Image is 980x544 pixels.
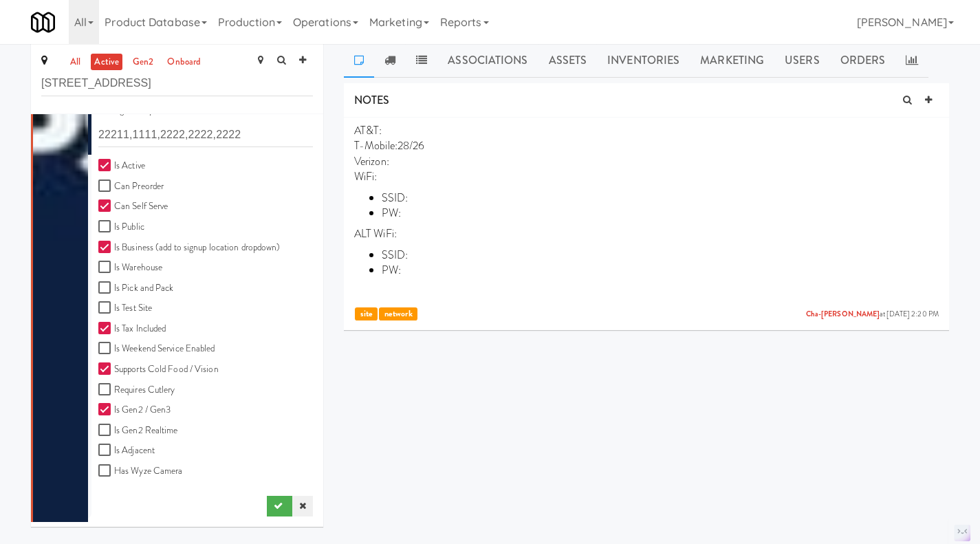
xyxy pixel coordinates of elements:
label: Is Active [98,157,145,175]
p: AT&T: [354,123,939,138]
input: Is Public [98,221,114,232]
a: Users [774,43,830,78]
a: Assets [538,43,598,78]
a: onboard [164,54,204,71]
input: Has Wyze Camera [98,466,114,477]
input: Is Gen2 Realtime [98,425,114,436]
input: Is Test Site [98,303,114,314]
input: Is Warehouse [98,262,114,273]
input: Supports Cold Food / Vision [98,364,114,375]
label: Is Test Site [98,300,152,317]
label: Is Gen2 / Gen3 [98,402,171,419]
input: Is Pick and Pack [98,283,114,294]
span: network [379,307,417,320]
a: active [91,54,122,71]
img: Micromart [31,10,55,34]
span: at [DATE] 2:20 PM [806,309,939,320]
label: Can Preorder [98,178,164,195]
label: Is Weekend Service Enabled [98,340,215,358]
input: Is Gen2 / Gen3 [98,404,114,415]
li: PW: [382,206,939,221]
label: Is Public [98,219,144,236]
span: site [355,307,378,320]
label: Is Business (add to signup location dropdown) [98,239,281,257]
input: Is Weekend Service Enabled [98,343,114,354]
label: Is Gen2 Realtime [98,422,178,439]
input: Requires Cutlery [98,384,114,395]
input: Is Business (add to signup location dropdown) [98,242,114,253]
p: Verizon: [354,154,939,169]
p: WiFi: [354,169,939,184]
input: Search site [41,71,313,96]
li: SSID: [382,191,939,206]
label: Can Self Serve [98,198,168,215]
a: Cha-[PERSON_NAME] [806,309,880,319]
label: Is Tax Included [98,320,166,338]
a: Associations [437,43,538,78]
input: Can Preorder [98,181,114,192]
label: Is Adjacent [98,442,155,459]
li: SSID: [382,248,939,263]
label: Is Warehouse [98,259,162,276]
label: Is Pick and Pack [98,280,174,297]
input: Is Adjacent [98,445,114,456]
li: PW: [382,263,939,278]
label: Requires Cutlery [98,382,175,399]
a: all [67,54,84,71]
a: gen2 [129,54,157,71]
input: Is Tax Included [98,323,114,334]
a: Inventories [597,43,690,78]
a: Marketing [690,43,774,78]
p: T-Mobile:28/26 [354,138,939,153]
p: ALT WiFi: [354,226,939,241]
a: Orders [830,43,896,78]
input: Is Active [98,160,114,171]
input: Can Self Serve [98,201,114,212]
label: Has Wyze Camera [98,463,183,480]
label: Supports Cold Food / Vision [98,361,219,378]
span: NOTES [354,92,390,108]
